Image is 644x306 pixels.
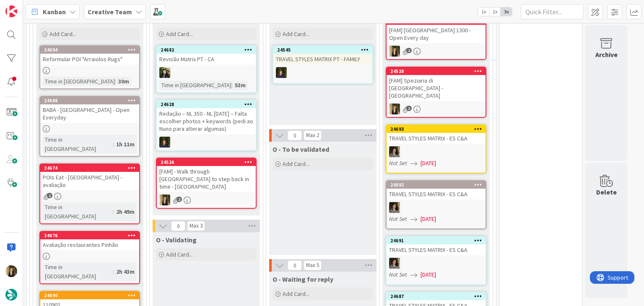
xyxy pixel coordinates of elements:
[43,135,113,153] div: Time in [GEOGRAPHIC_DATA]
[406,106,412,111] span: 2
[171,221,185,231] span: 0
[161,101,256,107] div: 24628
[44,98,139,104] div: 24688
[387,189,486,200] div: TRAVEL STYLES MATRIX - ES C&A
[166,30,193,38] span: Add Card...
[40,239,139,250] div: Avaliação restaurantes Pinhão
[501,8,512,16] span: 3x
[5,265,17,277] img: SP
[114,140,137,149] div: 1h 11m
[421,215,436,223] span: [DATE]
[283,290,309,298] span: Add Card...
[157,101,256,108] div: 24628
[44,47,139,53] div: 24694
[40,164,139,190] div: 24674POIs Eat - [GEOGRAPHIC_DATA] - avaliação
[157,166,256,192] div: [FAM] - Walk through [GEOGRAPHIC_DATA] to step back in time - [GEOGRAPHIC_DATA]
[43,202,113,221] div: Time in [GEOGRAPHIC_DATA]
[390,126,486,132] div: 24693
[389,46,400,57] img: SP
[389,202,400,213] img: MS
[159,137,170,148] img: MC
[43,7,66,17] span: Kanban
[40,97,139,104] div: 24688
[114,207,137,216] div: 2h 49m
[389,104,400,114] img: SP
[190,224,203,228] div: Max 3
[387,202,486,213] div: MS
[44,293,139,298] div: 24690
[387,258,486,269] div: MS
[157,67,256,78] div: BC
[88,8,132,16] b: Creative Team
[283,160,309,168] span: Add Card...
[40,97,139,123] div: 24688BABA - [GEOGRAPHIC_DATA] - Open Everyday
[159,80,231,90] div: Time in [GEOGRAPHIC_DATA]
[406,48,412,53] span: 2
[387,75,486,101] div: [FAM] Speziaria di [GEOGRAPHIC_DATA] - [GEOGRAPHIC_DATA]
[157,158,256,166] div: 24526
[40,54,139,65] div: Reformular POI "Arraiolos Rugs"
[273,46,372,65] div: 24545TRAVEL STYLES MATRIX PT - FAMILY
[115,77,116,86] span: :
[387,293,486,300] div: 24687
[40,232,139,250] div: 24676Avaliação restaurantes Pinhão
[157,101,256,134] div: 24628Redação – NL 350 - NL [DATE] – Falta escolher photos + keywords (pedi ao Nuno para alterar a...
[159,194,170,205] img: SP
[157,137,256,148] div: MC
[273,145,329,153] span: O - To be validated
[521,4,584,19] input: Quick Filter...
[40,172,139,190] div: POIs Eat - [GEOGRAPHIC_DATA] - avaliação
[387,104,486,114] div: SP
[166,251,193,258] span: Add Card...
[421,159,436,168] span: [DATE]
[161,159,256,165] div: 24526
[387,17,486,43] div: 24525[FAM] [GEOGRAPHIC_DATA] 1300 - Open Every day
[389,215,407,223] i: Not Set
[113,267,114,276] span: :
[116,77,131,86] div: 30m
[389,146,400,157] img: MS
[40,292,139,299] div: 24690
[306,263,319,267] div: Max 5
[389,159,407,167] i: Not Set
[5,289,17,301] img: avatar
[273,67,372,78] div: MC
[44,165,139,171] div: 24674
[596,187,617,197] div: Delete
[387,67,486,101] div: 24528[FAM] Speziaria di [GEOGRAPHIC_DATA] - [GEOGRAPHIC_DATA]
[157,108,256,134] div: Redação – NL 350 - NL [DATE] – Falta escolher photos + keywords (pedi ao Nuno para alterar algumas)
[43,262,113,281] div: Time in [GEOGRAPHIC_DATA]
[390,182,486,188] div: 24692
[114,267,137,276] div: 2h 43m
[47,193,52,198] span: 1
[595,49,618,60] div: Archive
[387,125,486,144] div: 24693TRAVEL STYLES MATRIX - ES C&A
[49,30,76,38] span: Add Card...
[159,67,170,78] img: BC
[387,244,486,255] div: TRAVEL STYLES MATRIX - ES C&A
[40,46,139,54] div: 24694
[273,275,333,283] span: O - Waiting for reply
[387,181,486,189] div: 24692
[40,232,139,239] div: 24676
[177,197,182,202] span: 2
[113,207,114,216] span: :
[387,237,486,255] div: 24691TRAVEL STYLES MATRIX - ES C&A
[40,164,139,172] div: 24674
[387,46,486,57] div: SP
[43,77,115,86] div: Time in [GEOGRAPHIC_DATA]
[40,46,139,65] div: 24694Reformular POI "Arraiolos Rugs"
[288,130,302,140] span: 0
[288,260,302,270] span: 0
[157,46,256,54] div: 24682
[113,140,114,149] span: :
[306,133,319,137] div: Max 2
[387,146,486,157] div: MS
[44,233,139,239] div: 24676
[273,54,372,65] div: TRAVEL STYLES MATRIX PT - FAMILY
[387,67,486,75] div: 24528
[387,25,486,43] div: [FAM] [GEOGRAPHIC_DATA] 1300 - Open Every day
[421,270,436,279] span: [DATE]
[387,133,486,144] div: TRAVEL STYLES MATRIX - ES C&A
[161,47,256,53] div: 24682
